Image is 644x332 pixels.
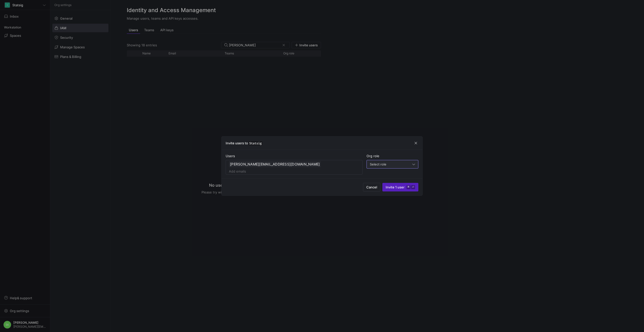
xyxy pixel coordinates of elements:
span: Org role [367,154,379,158]
input: Add emails [229,169,359,173]
span: [PERSON_NAME][EMAIL_ADDRESS][DOMAIN_NAME] [230,162,320,167]
span: Statsig [248,141,263,146]
span: Cancel [366,185,377,189]
h3: Invite users to [226,141,263,145]
kbd: ⏎ [411,185,415,189]
kbd: ⌘ [407,185,411,189]
button: Cancel [363,183,380,191]
span: Select role [370,162,386,166]
div: Users [226,154,363,158]
button: Invite 1 user⌘⏎ [382,183,418,191]
span: Invite 1 user [386,185,415,189]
